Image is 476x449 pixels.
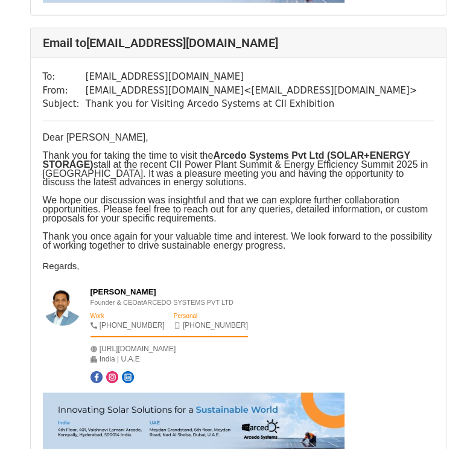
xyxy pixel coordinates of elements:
font: Thank you once again for your valuable time and interest. We look forward to the possibility of w... [43,231,432,250]
font: Regards, [43,261,80,271]
span: [PERSON_NAME] [90,287,156,296]
font: Dear [PERSON_NAME], [43,132,148,142]
span: Founder & CEO [90,299,138,306]
td: Subject: [43,97,86,111]
img: logo [43,287,82,326]
a: [PHONE_NUMBER] [100,321,165,330]
span: India | U.A.E [100,355,140,363]
td: [EMAIL_ADDRESS][DOMAIN_NAME] < [EMAIL_ADDRESS][DOMAIN_NAME] > [86,84,417,98]
td: To: [43,70,86,84]
td: Thank you for Visiting Arcedo Systems at CII Exhibition [86,97,417,111]
span: Personal [174,313,197,319]
span: at [138,299,143,306]
font: We hope our discussion was insightful and that we can explore further collaboration opportunities... [43,195,428,223]
a: [PHONE_NUMBER] [183,321,248,330]
span: Work [90,313,104,319]
b: Arcedo Systems Pvt Ltd (SOLAR+ENERGY STORAGE) [43,150,410,170]
h4: Email to [EMAIL_ADDRESS][DOMAIN_NAME] [43,36,434,50]
font: Thank you for taking the time to visit the stall at the recent CII Power Plant Summit & Energy Ef... [43,150,428,188]
td: [EMAIL_ADDRESS][DOMAIN_NAME] [86,70,417,84]
a: [URL][DOMAIN_NAME] [100,345,176,353]
td: From: [43,84,86,98]
iframe: Chat Widget [416,391,476,449]
span: ARCEDO SYSTEMS PVT LTD [143,299,233,306]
